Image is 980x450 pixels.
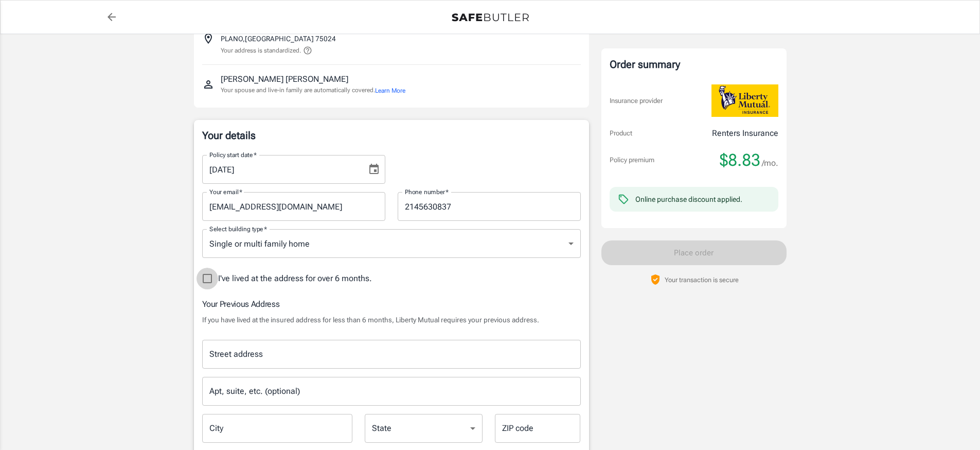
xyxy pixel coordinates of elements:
p: Policy premium [610,155,654,165]
button: Learn More [375,86,405,95]
label: Policy start date [209,150,257,159]
p: Your transaction is secure [665,275,739,285]
svg: Insured address [202,32,215,45]
p: Your spouse and live-in family are automatically covered. [221,85,405,95]
p: PLANO , [GEOGRAPHIC_DATA] 75024 [221,33,336,44]
div: Online purchase discount applied. [635,194,742,204]
input: Enter number [398,192,581,221]
label: Select building type [209,224,267,233]
p: Renters Insurance [712,127,778,140]
p: Product [610,128,632,139]
div: Single or multi family home [202,229,581,258]
span: I've lived at the address for over 6 months. [218,272,372,285]
a: back to quotes [101,7,122,27]
svg: Insured person [202,78,215,91]
button: Choose date, selected date is Oct 1, 2025 [364,159,384,180]
p: Insurance provider [610,96,663,106]
input: MM/DD/YYYY [202,155,360,184]
label: Phone number [405,187,449,196]
input: Enter email [202,192,385,221]
span: $8.83 [720,150,760,170]
div: Order summary [610,57,778,72]
span: /mo. [762,156,778,170]
p: [PERSON_NAME] [PERSON_NAME] [221,73,348,85]
p: Your address is standardized. [221,46,301,55]
img: Back to quotes [452,13,529,22]
label: Your email [209,187,242,196]
img: Liberty Mutual [711,84,778,117]
p: If you have lived at the insured address for less than 6 months, Liberty Mutual requires your pre... [202,315,581,325]
h6: Your Previous Address [202,298,581,310]
p: Your details [202,128,581,143]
